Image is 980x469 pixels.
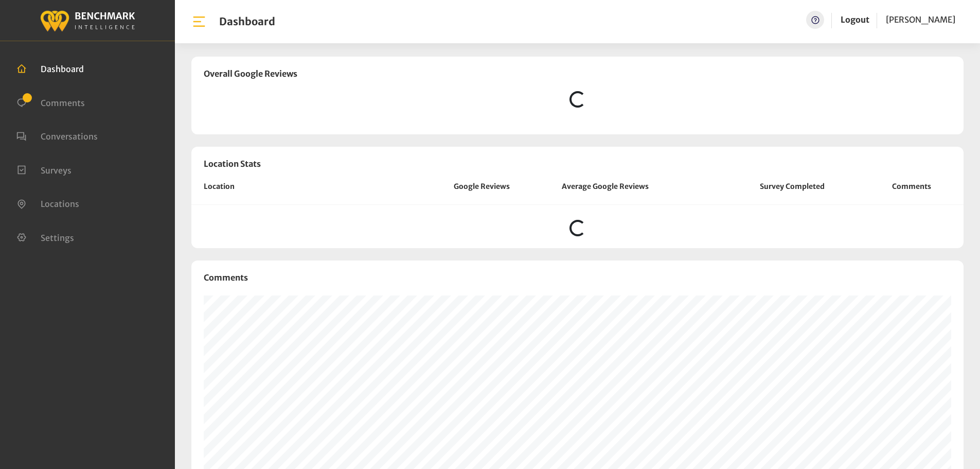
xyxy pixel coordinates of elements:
th: Survey Completed [725,181,860,205]
a: [PERSON_NAME] [886,11,955,29]
span: [PERSON_NAME] [886,14,955,25]
a: Locations [16,198,79,208]
h3: Location Stats [191,147,964,181]
span: Surveys [41,165,72,175]
a: Settings [16,232,74,242]
a: Dashboard [16,63,84,73]
span: Comments [41,97,85,108]
th: Comments [860,181,964,205]
a: Logout [841,14,869,25]
span: Locations [41,199,79,209]
img: benchmark [40,8,135,33]
a: Conversations [16,130,98,141]
th: Location [191,181,414,205]
h3: Overall Google Reviews [204,69,951,79]
h3: Comments [204,273,951,283]
img: bar [191,14,207,29]
span: Conversations [41,131,98,142]
span: Dashboard [41,64,84,74]
th: Google Reviews [414,181,549,205]
a: Surveys [16,164,72,175]
span: Settings [41,232,74,242]
th: Average Google Reviews [549,181,724,205]
a: Logout [841,11,869,29]
a: Comments [16,97,85,107]
h1: Dashboard [219,15,275,28]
